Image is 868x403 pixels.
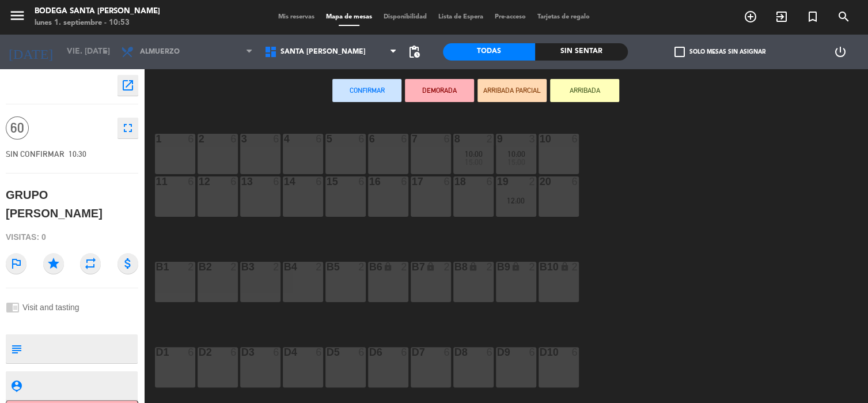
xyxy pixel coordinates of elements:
[401,262,408,272] div: 2
[9,7,26,28] button: menu
[433,14,489,20] span: Lista de Espera
[320,14,378,20] span: Mapa de mesas
[230,347,237,357] div: 6
[358,347,365,357] div: 6
[497,176,498,187] div: 19
[156,134,157,144] div: 1
[571,134,578,144] div: 6
[316,176,323,187] div: 6
[444,176,450,187] div: 6
[674,47,765,57] label: Solo mesas sin asignar
[358,262,365,272] div: 2
[156,347,157,357] div: D1
[281,48,366,56] span: Santa [PERSON_NAME]
[465,149,483,159] span: 10:00
[477,79,547,102] button: ARRIBADA PARCIAL
[273,134,280,144] div: 6
[486,176,493,187] div: 6
[497,134,498,144] div: 9
[443,43,536,61] div: Todas
[199,347,199,357] div: D2
[6,186,138,223] div: GRUPO [PERSON_NAME]
[454,134,455,144] div: 8
[316,134,323,144] div: 6
[535,43,628,61] div: Sin sentar
[272,14,320,20] span: Mis reservas
[199,134,199,144] div: 2
[121,121,135,135] i: fullscreen
[241,134,242,144] div: 3
[284,176,285,187] div: 14
[412,176,412,187] div: 17
[511,262,521,272] i: lock
[465,157,483,167] span: 15:00
[241,262,242,272] div: B3
[6,227,138,247] div: Visitas: 0
[230,134,237,144] div: 6
[117,253,138,274] i: attach_money
[80,253,101,274] i: repeat
[744,10,757,24] i: add_circle_outline
[10,342,22,355] i: subject
[401,347,408,357] div: 6
[383,262,393,272] i: lock
[412,134,412,144] div: 7
[454,347,455,357] div: D8
[497,347,498,357] div: D9
[444,134,450,144] div: 6
[468,262,478,272] i: lock
[529,134,536,144] div: 3
[156,176,157,187] div: 11
[35,17,160,29] div: lunes 1. septiembre - 10:53
[444,347,450,357] div: 6
[497,262,498,272] div: B9
[454,262,455,272] div: B8
[412,347,412,357] div: D7
[188,134,195,144] div: 6
[10,379,22,392] i: person_pin
[529,347,536,357] div: 6
[532,14,596,20] span: Tarjetas de regalo
[571,262,578,272] div: 2
[540,347,540,357] div: D10
[837,10,851,24] i: search
[401,176,408,187] div: 6
[507,149,525,159] span: 10:00
[407,45,421,59] span: pending_actions
[358,134,365,144] div: 6
[117,118,138,138] button: fullscreen
[121,78,135,92] i: open_in_new
[540,262,540,272] div: B10
[6,300,20,314] i: chrome_reader_mode
[332,79,401,102] button: Confirmar
[35,6,160,17] div: Bodega Santa [PERSON_NAME]
[316,347,323,357] div: 6
[98,45,112,59] i: arrow_drop_down
[378,14,433,20] span: Disponibilidad
[230,262,237,272] div: 2
[529,176,536,187] div: 2
[273,176,280,187] div: 6
[188,176,195,187] div: 6
[273,262,280,272] div: 2
[230,176,237,187] div: 6
[6,253,26,274] i: outlined_flag
[284,134,285,144] div: 4
[486,347,493,357] div: 6
[489,14,532,20] span: Pre-acceso
[284,262,285,272] div: B4
[507,157,525,167] span: 15:00
[444,262,450,272] div: 2
[560,262,570,272] i: lock
[550,79,619,102] button: ARRIBADA
[540,176,540,187] div: 20
[199,176,199,187] div: 12
[156,262,157,272] div: B1
[674,47,685,57] span: check_box_outline_blank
